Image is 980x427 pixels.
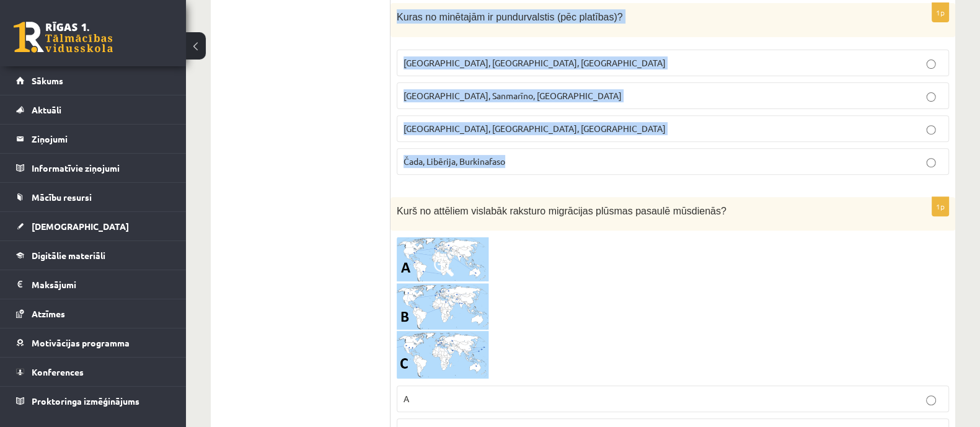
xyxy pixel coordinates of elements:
[397,237,490,379] img: 1.png
[16,328,170,357] a: Motivācijas programma
[926,395,936,405] input: A
[32,308,65,319] span: Atzīmes
[32,191,92,203] span: Mācību resursi
[16,125,170,153] a: Ziņojumi
[926,125,936,135] input: [GEOGRAPHIC_DATA], [GEOGRAPHIC_DATA], [GEOGRAPHIC_DATA]
[14,22,113,53] a: Rīgas 1. Tālmācības vidusskola
[397,206,726,216] span: Kurš no attēliem vislabāk raksturo migrācijas plūsmas pasaulē mūsdienās?
[32,270,170,299] legend: Maksājumi
[16,66,170,95] a: Sākums
[32,395,139,407] span: Proktoringa izmēģinājums
[926,92,936,102] input: [GEOGRAPHIC_DATA], Sanmarīno, [GEOGRAPHIC_DATA]
[16,270,170,299] a: Maksājumi
[32,125,170,153] legend: Ziņojumi
[32,221,129,232] span: [DEMOGRAPHIC_DATA]
[932,196,949,216] p: 1p
[32,337,130,348] span: Motivācijas programma
[16,212,170,240] a: [DEMOGRAPHIC_DATA]
[16,95,170,124] a: Aktuāli
[404,393,409,404] span: A
[404,123,666,134] span: [GEOGRAPHIC_DATA], [GEOGRAPHIC_DATA], [GEOGRAPHIC_DATA]
[16,154,170,182] a: Informatīvie ziņojumi
[16,183,170,211] a: Mācību resursi
[404,57,666,68] span: [GEOGRAPHIC_DATA], [GEOGRAPHIC_DATA], [GEOGRAPHIC_DATA]
[32,104,61,115] span: Aktuāli
[32,250,105,261] span: Digitālie materiāli
[16,241,170,270] a: Digitālie materiāli
[32,366,84,377] span: Konferences
[404,156,505,167] span: Čada, Libērija, Burkinafaso
[932,2,949,22] p: 1p
[404,90,622,101] span: [GEOGRAPHIC_DATA], Sanmarīno, [GEOGRAPHIC_DATA]
[16,299,170,328] a: Atzīmes
[32,75,63,86] span: Sākums
[32,154,170,182] legend: Informatīvie ziņojumi
[926,158,936,168] input: Čada, Libērija, Burkinafaso
[16,387,170,415] a: Proktoringa izmēģinājums
[926,59,936,69] input: [GEOGRAPHIC_DATA], [GEOGRAPHIC_DATA], [GEOGRAPHIC_DATA]
[397,12,623,22] span: Kuras no minētajām ir pundurvalstis (pēc platības)?
[16,358,170,386] a: Konferences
